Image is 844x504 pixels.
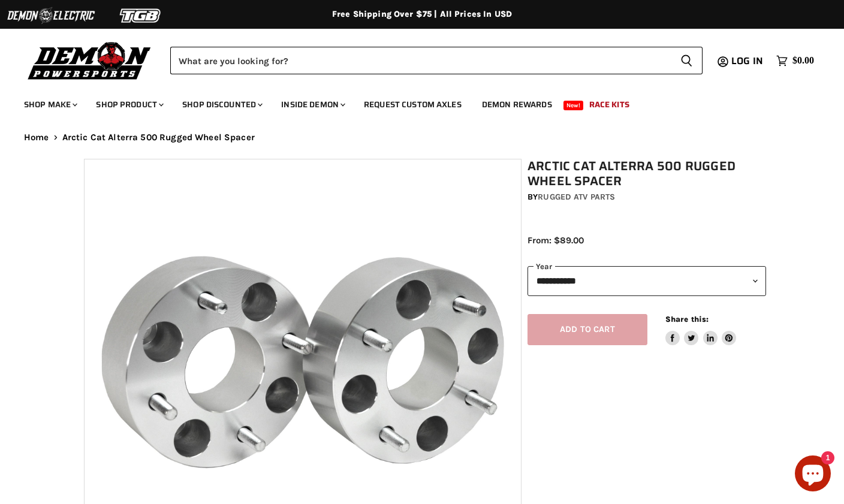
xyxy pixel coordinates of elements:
[527,191,766,204] div: by
[792,55,814,67] span: $0.00
[87,92,171,117] a: Shop Product
[671,47,703,74] button: Search
[731,53,763,68] span: Log in
[62,132,255,143] span: Arctic Cat Alterra 500 Rugged Wheel Spacer
[563,101,584,110] span: New!
[527,159,766,189] h1: Arctic Cat Alterra 500 Rugged Wheel Spacer
[665,315,709,324] span: Share this:
[96,4,186,27] img: TGB Logo 2
[770,52,820,70] a: $0.00
[538,192,615,202] a: Rugged ATV Parts
[24,39,155,82] img: Demon Powersports
[170,47,671,74] input: Search
[665,314,737,346] aside: Share this:
[15,92,85,117] a: Shop Make
[527,266,766,295] select: year
[527,235,584,246] span: From: $89.00
[272,92,352,117] a: Inside Demon
[580,92,638,117] a: Race Kits
[726,56,770,67] a: Log in
[473,92,561,117] a: Demon Rewards
[6,4,96,27] img: Demon Electric Logo 2
[170,47,703,74] form: Product
[15,87,811,117] ul: Main menu
[24,132,49,143] a: Home
[355,92,471,117] a: Request Custom Axles
[173,92,270,117] a: Shop Discounted
[791,455,834,494] inbox-online-store-chat: Shopify online store chat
